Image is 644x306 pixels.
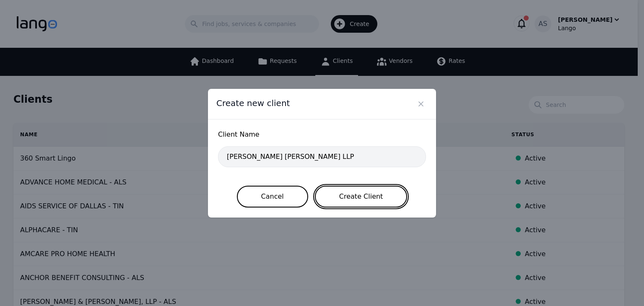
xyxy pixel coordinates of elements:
[218,130,426,140] span: Client Name
[315,186,408,207] button: Create Client
[216,97,290,109] span: Create new client
[237,186,308,207] button: Cancel
[414,97,428,111] button: Close
[218,146,426,167] input: Client name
